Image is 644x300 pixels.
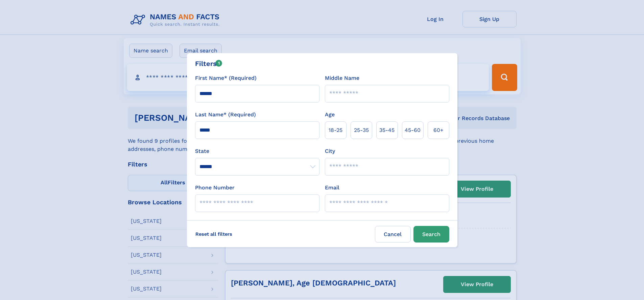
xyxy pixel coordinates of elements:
label: State [195,147,319,155]
label: First Name* (Required) [195,74,257,82]
span: 18‑25 [329,126,342,134]
label: Email [325,184,339,192]
button: Search [413,226,449,243]
div: Filters [195,59,222,69]
span: 25‑35 [354,126,369,134]
label: Phone Number [195,184,235,192]
span: 35‑45 [379,126,395,134]
span: 45‑60 [405,126,421,134]
span: 60+ [433,126,444,134]
label: Last Name* (Required) [195,111,256,119]
label: Middle Name [325,74,359,82]
label: Age [325,111,335,119]
label: Reset all filters [191,226,237,242]
label: City [325,147,335,155]
label: Cancel [375,226,411,243]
